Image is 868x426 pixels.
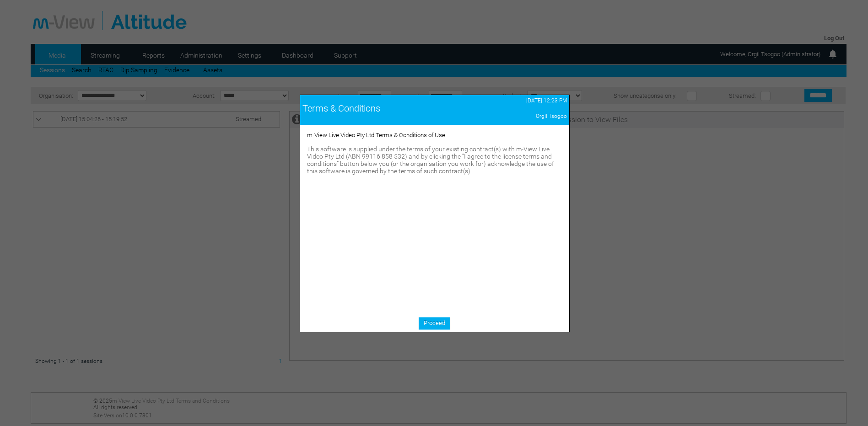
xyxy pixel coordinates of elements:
[474,111,569,122] td: Orgil Tsogoo
[307,132,445,138] span: m-View Live Video Pty Ltd Terms & Conditions of Use
[307,145,554,175] span: This software is supplied under the terms of your existing contract(s) with m-View Live Video Pty...
[302,103,471,114] div: Terms & Conditions
[419,317,450,330] a: Proceed
[827,48,838,59] img: bell24.png
[474,95,569,106] td: [DATE] 12:23 PM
